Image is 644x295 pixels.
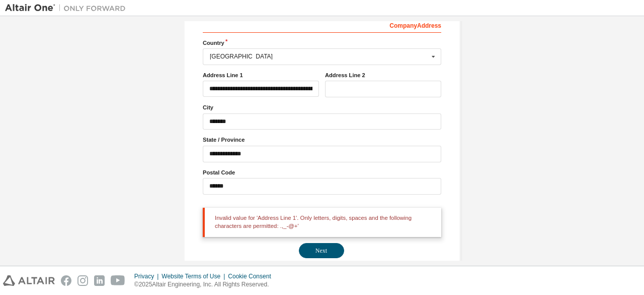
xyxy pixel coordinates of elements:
[203,71,319,79] label: Address Line 1
[94,275,105,286] img: linkedin.svg
[325,71,441,79] label: Address Line 2
[203,39,441,47] label: Country
[134,272,162,280] div: Privacy
[203,17,441,33] div: Company Address
[203,208,441,238] div: Invalid value for 'Address Line 1'. Only letters, digits, spaces and the following characters are...
[61,275,71,286] img: facebook.svg
[203,168,441,176] label: Postal Code
[299,243,344,258] button: Next
[3,275,55,286] img: altair_logo.svg
[203,103,441,111] label: City
[5,3,131,13] img: Altair One
[162,272,228,280] div: Website Terms of Use
[228,272,277,280] div: Cookie Consent
[203,136,441,144] label: State / Province
[210,53,429,60] div: [GEOGRAPHIC_DATA]
[111,275,125,286] img: youtube.svg
[77,275,88,286] img: instagram.svg
[134,280,277,289] p: © 2025 Altair Engineering, Inc. All Rights Reserved.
